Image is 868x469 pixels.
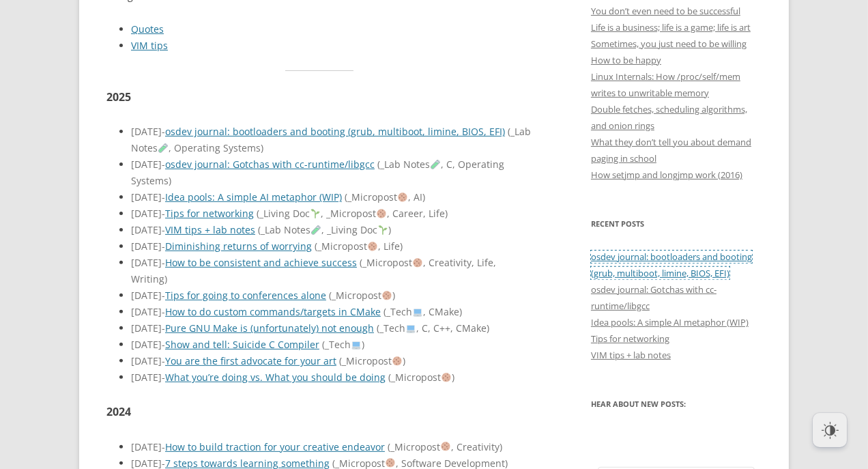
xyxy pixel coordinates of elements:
a: Pure GNU Make is (unfortunately) not enough [165,322,374,335]
span: [DATE] [131,125,165,138]
span: - [162,256,165,269]
span: [DATE] [131,305,165,318]
span: ) [422,190,425,203]
span: [DATE] [131,322,165,335]
span: [DATE] [131,338,165,351]
a: You don’t even need to be successful [591,5,740,17]
span: ) [459,305,462,318]
a: What they don’t tell you about demand paging in school [591,136,751,165]
a: You are the first advocate for your art [165,354,336,367]
a: osdev journal: bootloaders and booting (grub, multiboot, limine, BIOS, EFI) [591,251,752,279]
h3: 2025 [106,87,533,108]
a: Sometimes, you just need to be willing [591,38,747,50]
span: - [162,440,165,453]
span: - [162,371,165,384]
span: _Living Doc , _Micropost , Career, Life [257,207,448,220]
span: ( [360,256,362,269]
span: [DATE] [131,354,165,367]
h3: 2024 [106,402,533,423]
span: [DATE] [131,289,165,302]
a: How to be happy [591,54,661,66]
span: _Micropost [388,371,454,384]
span: ) [445,207,448,220]
span: ( [388,371,391,384]
a: Idea pools: A simple AI metaphor (WIP) [165,190,342,203]
span: _Tech , C, C++, CMake [377,322,489,335]
span: - [162,125,165,138]
a: Life is a business; life is a game; life is art [591,21,751,33]
h3: Hear about new posts: [591,396,762,412]
img: 🍪 [392,356,402,366]
span: _Micropost , Creativity [388,440,502,453]
span: ) [403,354,405,367]
a: What you’re doing vs. What you should be doing [165,371,386,384]
span: [DATE] [131,371,165,384]
span: ) [362,338,364,351]
span: ( [329,289,332,302]
a: Idea pools: A simple AI metaphor (WIP) [591,316,749,328]
span: ( [384,305,386,318]
img: 🍪 [441,442,450,451]
img: 🧪 [158,143,168,153]
a: How to be consistent and achieve success [165,256,357,269]
img: 🧪 [431,160,440,169]
span: ( [257,207,259,220]
img: 🍪 [398,193,407,202]
img: 🌱 [378,225,388,235]
span: ( [377,322,379,335]
a: How setjmp and longjmp work (2016) [591,169,742,181]
img: 🍪 [413,258,422,268]
span: - [162,240,165,253]
span: - [162,158,165,171]
img: 🍪 [386,458,395,468]
a: How to do custom commands/targets in CMake [165,305,381,318]
a: Quotes [131,23,164,35]
a: osdev journal: Gotchas with cc-runtime/libgcc [165,158,375,171]
span: ( [315,240,317,253]
a: Linux Internals: How /proc/self/mem writes to unwritable memory [591,70,740,99]
img: 💻 [406,324,416,333]
span: _Tech , CMake [384,305,462,318]
span: ( [339,354,342,367]
span: _Micropost , AI [345,190,425,203]
span: ) [261,141,263,154]
span: ( [388,440,390,453]
a: Diminishing returns of worrying [165,240,312,253]
span: _Tech [322,338,364,351]
span: [DATE] [131,256,165,269]
span: _Micropost , Creativity, Life, Writing [131,256,496,285]
span: [DATE] [131,223,165,236]
img: 🌱 [310,209,320,218]
a: Tips for going to conferences alone [165,289,326,302]
h3: Recent Posts [591,216,762,232]
span: - [162,223,165,236]
img: 🍪 [368,242,377,251]
span: _Lab Notes , _Living Doc [258,223,391,236]
span: ) [164,272,167,285]
a: Tips for networking [165,207,254,220]
span: [DATE] [131,207,165,220]
img: 🍪 [442,373,451,382]
span: ) [452,371,454,384]
a: Tips for networking [591,332,669,345]
a: Double fetches, scheduling algorithms, and onion rings [591,103,747,132]
img: 🍪 [382,291,392,300]
span: - [162,338,165,351]
img: 💻 [413,307,422,317]
img: 💻 [351,340,361,350]
a: VIM tips + lab notes [591,349,671,361]
span: ( [508,125,510,138]
a: Show and tell: Suicide C Compiler [165,338,319,351]
span: [DATE] [131,190,165,203]
span: [DATE] [131,158,165,171]
span: - [162,207,165,220]
span: ( [322,338,325,351]
a: osdev journal: bootloaders and booting (grub, multiboot, limine, BIOS, EFI) [165,125,505,138]
span: ( [377,158,380,171]
span: ) [500,440,502,453]
span: - [162,190,165,203]
span: [DATE] [131,440,165,453]
img: 🍪 [377,209,386,218]
span: - [162,289,165,302]
span: _Lab Notes , C, Operating Systems [131,158,504,187]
